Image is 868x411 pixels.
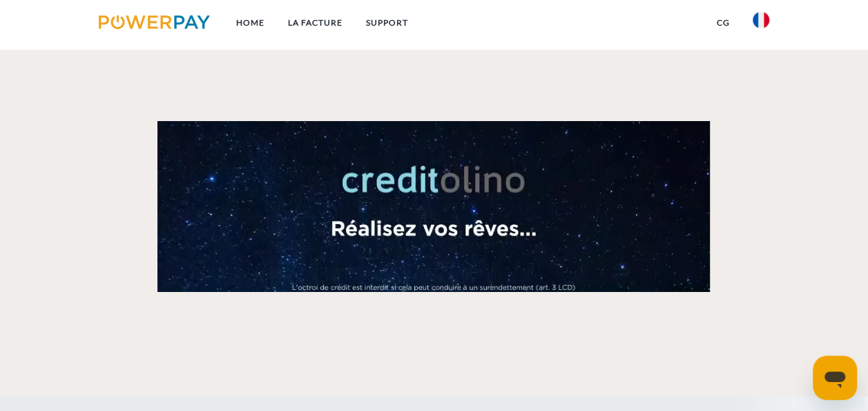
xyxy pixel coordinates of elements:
[99,15,210,29] img: logo-powerpay.svg
[98,121,771,292] a: Fallback Image
[813,356,857,400] iframe: Bouton de lancement de la fenêtre de messagerie
[753,12,769,28] img: fr
[354,10,420,35] a: Support
[704,10,741,35] a: CG
[276,10,354,35] a: LA FACTURE
[224,10,276,35] a: Home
